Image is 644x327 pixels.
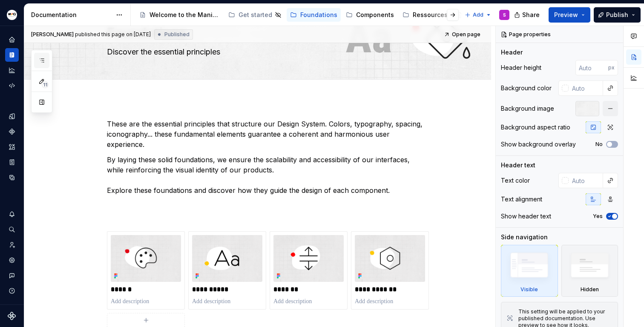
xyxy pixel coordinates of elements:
a: Data sources [5,171,19,184]
div: Background color [501,84,552,92]
div: S [503,11,506,18]
span: Published [164,31,190,38]
div: Visible [520,286,538,293]
p: px [608,64,615,71]
div: published this page on [DATE] [75,31,151,38]
a: Welcome to the Manitou and [PERSON_NAME] Design System [136,8,223,22]
a: Documentation [5,48,19,62]
span: Open page [452,31,480,38]
div: Text alignment [501,195,542,204]
a: Design tokens [5,109,19,123]
div: Welcome to the Manitou and [PERSON_NAME] Design System [149,11,220,19]
textarea: Discover the essential principles [105,45,427,59]
svg: Supernova Logo [8,312,16,320]
label: No [595,141,603,148]
span: Publish [606,11,628,19]
span: [PERSON_NAME] [31,31,74,38]
a: Get started [225,8,285,22]
span: Add [473,11,483,18]
a: Code automation [5,79,19,92]
a: Foundations [287,8,341,22]
div: Show header text [501,212,551,221]
div: Ressources [413,11,448,19]
label: Yes [593,213,603,220]
div: Foundations [300,11,337,19]
div: Page tree [136,6,460,23]
a: Open page [441,29,484,40]
a: Components [5,125,19,138]
input: Auto [575,60,608,75]
div: Components [356,11,394,19]
div: Hidden [581,286,599,293]
img: e5cfe62c-2ffb-4aae-a2e8-6f19d60e01f1.png [7,10,17,20]
div: Documentation [31,11,112,19]
div: Header [501,48,523,57]
a: Storybook stories [5,155,19,169]
div: Text color [501,176,530,185]
a: Invite team [5,238,19,252]
a: Components [342,8,397,22]
input: Auto [569,80,603,96]
input: Auto [569,173,603,188]
a: Home [5,33,19,46]
div: Background image [501,104,554,113]
button: Search ⌘K [5,223,19,236]
button: Share [510,7,545,23]
button: Preview [549,7,590,23]
div: Side navigation [501,233,548,241]
span: Share [522,11,540,19]
p: These are the essential principles that structure our Design System. Colors, typography, spacing,... [107,119,429,149]
div: Hidden [561,245,618,297]
p: By laying these solid foundations, we ensure the scalability and accessibility of our interfaces,... [107,155,429,206]
button: Contact support [5,269,19,282]
a: Analytics [5,63,19,77]
div: Show background overlay [501,140,576,149]
div: Background aspect ratio [501,123,570,132]
button: Add [462,9,494,21]
div: Header height [501,63,541,72]
div: Get started [239,11,272,19]
span: Preview [554,11,578,19]
div: Header text [501,161,535,169]
a: Assets [5,140,19,154]
div: Visible [501,245,558,297]
a: Settings [5,253,19,267]
button: Publish [594,7,641,23]
a: Ressources [399,8,451,22]
span: 11 [42,81,49,88]
button: Notifications [5,207,19,221]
